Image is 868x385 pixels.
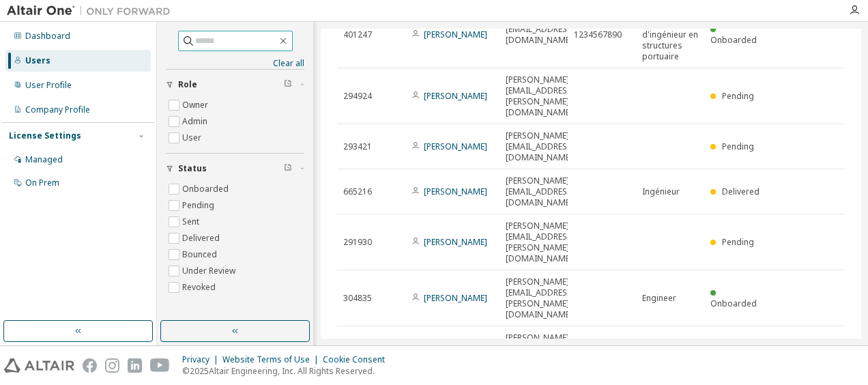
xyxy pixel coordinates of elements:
[182,97,211,113] label: Owner
[722,141,754,152] span: Pending
[182,263,238,279] label: Under Review
[182,130,204,146] label: User
[25,177,59,188] div: On Prem
[182,365,393,377] p: © 2025 Altair Engineering, Inc. All Rights Reserved.
[178,163,207,174] span: Status
[182,246,220,263] label: Bounced
[424,236,487,248] a: [PERSON_NAME]
[7,4,177,18] img: Altair One
[506,175,575,208] span: [PERSON_NAME][EMAIL_ADDRESS][DOMAIN_NAME]
[182,354,222,365] div: Privacy
[424,29,487,40] a: [PERSON_NAME]
[710,298,757,309] span: Onboarded
[323,354,393,365] div: Cookie Consent
[506,24,575,46] span: [EMAIL_ADDRESS][DOMAIN_NAME]
[642,293,676,304] span: Engineer
[506,276,575,320] span: [PERSON_NAME][EMAIL_ADDRESS][PERSON_NAME][DOMAIN_NAME]
[642,8,698,62] span: Candidat à la profession d'ingénieur en structures portuaire
[128,358,142,373] img: linkedin.svg
[424,292,487,304] a: [PERSON_NAME]
[182,197,217,214] label: Pending
[343,141,372,152] span: 293421
[9,130,81,141] div: License Settings
[722,186,759,197] span: Delivered
[506,74,575,118] span: [PERSON_NAME][EMAIL_ADDRESS][PERSON_NAME][DOMAIN_NAME]
[284,79,292,90] span: Clear filter
[506,332,575,376] span: [PERSON_NAME][EMAIL_ADDRESS][PERSON_NAME][DOMAIN_NAME]
[4,358,74,373] img: altair_logo.svg
[25,31,70,42] div: Dashboard
[166,58,304,69] a: Clear all
[506,130,575,163] span: [PERSON_NAME][EMAIL_ADDRESS][DOMAIN_NAME]
[424,90,487,102] a: [PERSON_NAME]
[182,214,202,230] label: Sent
[182,279,218,296] label: Revoked
[284,163,292,174] span: Clear filter
[182,230,222,246] label: Delivered
[574,29,622,40] span: 1234567890
[343,91,372,102] span: 294924
[25,80,72,91] div: User Profile
[424,141,487,152] a: [PERSON_NAME]
[343,186,372,197] span: 665216
[222,354,323,365] div: Website Terms of Use
[83,358,97,373] img: facebook.svg
[506,220,575,264] span: [PERSON_NAME][EMAIL_ADDRESS][PERSON_NAME][DOMAIN_NAME]
[182,113,210,130] label: Admin
[166,154,304,184] button: Status
[25,55,50,66] div: Users
[710,34,757,46] span: Onboarded
[424,186,487,197] a: [PERSON_NAME]
[722,236,754,248] span: Pending
[182,181,231,197] label: Onboarded
[150,358,170,373] img: youtube.svg
[105,358,119,373] img: instagram.svg
[166,70,304,100] button: Role
[722,90,754,102] span: Pending
[343,237,372,248] span: 291930
[25,104,90,115] div: Company Profile
[343,293,372,304] span: 304835
[25,154,63,165] div: Managed
[343,29,372,40] span: 401247
[178,79,197,90] span: Role
[642,186,680,197] span: Ingénieur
